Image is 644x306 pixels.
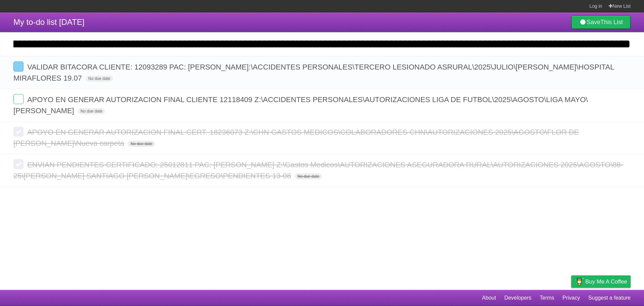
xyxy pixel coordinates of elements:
span: No due date [295,173,322,179]
span: ENVIAN PENDIENTES CERTIFICADO: 25012811 PAC: [PERSON_NAME] Z:\Gastos Medicos\AUTORIZACIONES ASEGU... [13,161,623,180]
a: Developers [504,292,531,304]
label: Done [13,94,23,104]
span: APOYO EN GENERAR AUTORIZACION FINAL CERT. 18236073 Z:\CHN GASTOS MEDICOS\COLABORADORES CHN\AUTORI... [13,128,579,147]
a: Privacy [562,292,580,304]
span: APOYO EN GENERAR AUTORIZACION FINAL CLIENTE 12118409 Z:\ACCIDENTES PERSONALES\AUTORIZACIONES LIGA... [13,95,588,115]
span: No due date [128,141,155,147]
span: No due date [86,76,113,82]
a: Buy me a coffee [571,275,631,288]
img: Buy me a coffee [575,276,584,287]
label: Done [13,61,23,72]
span: No due date [78,108,105,114]
a: About [482,292,496,304]
a: SaveThis List [571,15,631,29]
label: Done [13,159,23,169]
span: Buy me a coffee [585,276,627,288]
a: Terms [540,292,554,304]
span: VALIDAR BITACORA CLIENTE: 12093289 PAC: [PERSON_NAME]:\ACCIDENTES PERSONALES\TERCERO LESIONADO AS... [13,63,614,82]
a: Suggest a feature [588,292,631,304]
label: Done [13,127,23,137]
span: My to-do list [DATE] [13,17,85,27]
b: This List [600,19,623,26]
